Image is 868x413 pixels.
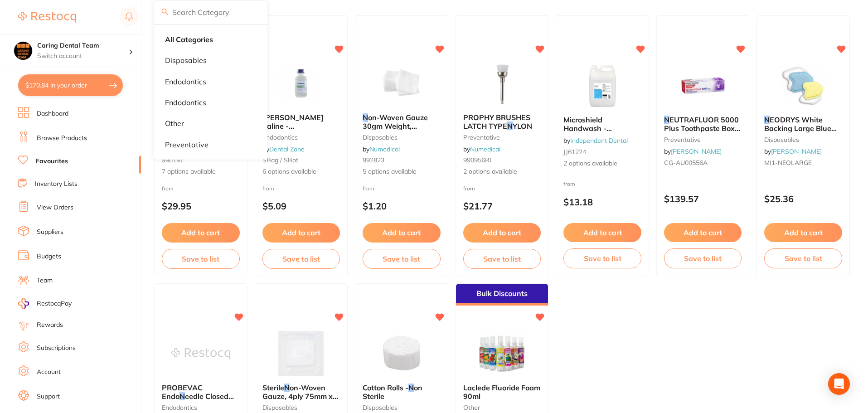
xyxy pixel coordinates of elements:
button: Add to cart [262,223,340,242]
img: PROPHY BRUSHES LATCH TYPE NYLON [472,61,531,106]
a: Favourites [36,157,68,166]
a: Account [37,368,61,377]
span: Cotton Rolls - [363,383,408,392]
span: PROPHY BRUSHES LATCH TYPE [463,113,530,130]
a: Independent Dental [570,136,628,145]
p: other [165,119,184,127]
button: Save to list [262,249,340,269]
p: $13.18 [563,197,641,207]
p: disposables [165,56,207,64]
p: $25.36 [764,194,842,204]
span: EODRYS White Backing Large Blue Box of 50 [764,115,837,141]
img: Non-Woven Gauze 30gm Weight, 200pcs/pack [372,61,431,106]
a: Team [37,276,53,285]
span: eutral [579,132,599,141]
img: Laclede Fluoride Foam 90ml [472,331,531,376]
small: disposables [363,134,441,141]
span: from [262,185,274,192]
img: Sterile Non-Woven Gauze, 4ply 75mm x 75mm [272,331,330,376]
em: N [764,115,770,124]
span: from [162,185,174,192]
p: $5.09 [262,201,340,211]
b: NEODRYS White Backing Large Blue Box of 50 [764,116,842,132]
a: Restocq Logo [18,7,76,28]
p: preventative [165,141,209,149]
a: Support [37,392,60,401]
button: Save to list [463,249,541,269]
span: on Sterile [363,383,422,400]
span: MI1-NEOLARGE [764,159,812,167]
span: YLON [513,121,532,131]
span: [PERSON_NAME] Saline - [MEDICAL_DATA] ( [262,113,325,147]
span: on-Woven Gauze 30gm Weight, 200pcs/pack [363,113,428,139]
a: View Orders [37,203,73,212]
button: Save to list [363,249,441,269]
a: [PERSON_NAME] [671,147,722,155]
small: other [463,404,541,411]
button: Save to list [563,248,641,268]
b: Sterile Non-Woven Gauze, 4ply 75mm x 75mm [262,384,340,400]
small: disposables [363,404,441,411]
p: endodontics [165,78,206,86]
em: N [664,115,669,124]
span: 7 options available [162,167,240,176]
p: $21.77 [463,201,541,211]
a: Browse Products [37,134,87,143]
span: 5 options available [363,167,441,176]
p: Endodontics [165,98,206,107]
a: Suppliers [37,228,63,237]
a: [PERSON_NAME] [771,147,822,155]
li: Clear selection [158,30,264,49]
span: from [463,185,475,192]
a: Inventory Lists [35,180,78,189]
span: SBag / SBot [262,156,298,164]
h4: Caring Dental Team [37,41,129,50]
span: 990956RL [463,156,493,164]
span: by [664,147,722,155]
span: CG-AU00556A [664,159,708,167]
span: PROBEVAC Endo [162,383,203,400]
strong: All Categories [165,35,213,44]
a: Dental Zone [269,145,305,153]
small: preventative [664,136,742,143]
span: 2 options available [563,159,641,168]
em: N [408,383,414,392]
p: Switch account [37,52,129,61]
span: by [463,145,500,153]
a: Numedical [470,145,500,153]
a: RestocqPay [18,298,72,309]
small: endodontics [162,404,240,411]
img: Microshield Handwash - pH Neutral [573,63,632,108]
p: $1.20 [363,201,441,211]
img: NEUTRAFLUOR 5000 Plus Toothpaste Box 12 x 56g Tubes [674,63,732,108]
em: N [363,113,368,122]
img: NEODRYS White Backing Large Blue Box of 50 [774,63,833,108]
div: Open Intercom Messenger [828,373,850,395]
b: Non-Woven Gauze 30gm Weight, 200pcs/pack [363,113,441,130]
img: Caring Dental Team [14,42,32,60]
span: 992823 [363,156,384,164]
b: Cotton Rolls - Non Sterile [363,384,441,400]
span: Sterile [262,383,284,392]
img: PROBEVAC Endo Needle Closed End Side Vent 27g (100) [171,331,230,376]
span: 6 options available [262,167,340,176]
em: N [284,383,290,392]
span: Laclede Fluoride Foam 90ml [463,383,540,400]
img: RestocqPay [18,298,29,309]
p: $139.57 [664,194,742,204]
span: from [563,180,575,187]
button: $170.84 in your order [18,74,123,96]
span: from [363,185,374,192]
img: Baxter Saline - Sodium Chloride (NaCl) 0.9% [272,61,330,106]
small: disposables [262,404,340,411]
button: Save to list [664,248,742,268]
b: PROBEVAC Endo Needle Closed End Side Vent 27g (100) [162,384,240,400]
span: EUTRAFLUOR 5000 Plus Toothpaste Box 12 x 56g Tubes [664,115,740,141]
b: Microshield Handwash - pH Neutral [563,116,641,132]
button: Add to cart [764,223,842,242]
span: 2 options available [463,167,541,176]
button: Save to list [162,249,240,269]
span: Microshield Handwash - pH [563,115,612,141]
button: Add to cart [463,223,541,242]
span: by [262,145,305,153]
